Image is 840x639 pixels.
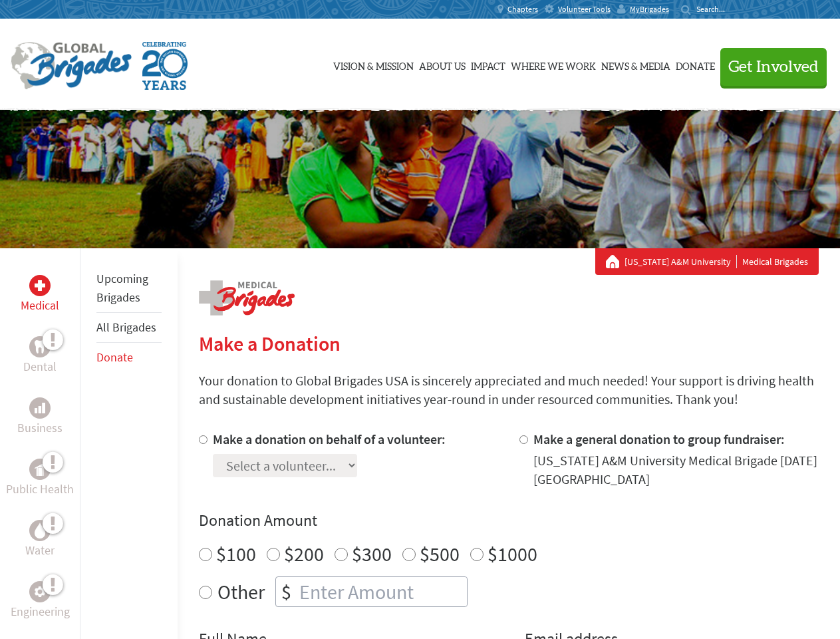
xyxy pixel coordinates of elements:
[29,520,51,541] div: Water
[728,59,819,75] span: Get Involved
[199,371,819,409] p: Your donation to Global Brigades USA is sincerely appreciated and much needed! Your support is dr...
[199,280,295,316] img: logo-medical.png
[11,42,132,90] img: Global Brigades Logo
[96,271,148,305] a: Upcoming Brigades
[142,42,188,90] img: Global Brigades Celebrating 20 Years
[606,255,808,268] div: Medical Brigades
[213,431,446,447] label: Make a donation on behalf of a volunteer:
[558,4,611,15] span: Volunteer Tools
[420,541,460,566] label: $500
[601,31,670,98] a: News & Media
[533,431,785,447] label: Make a general donation to group fundraiser:
[29,581,51,602] div: Engineering
[419,31,466,98] a: About Us
[217,576,265,607] label: Other
[6,459,74,499] a: Public HealthPublic Health
[25,541,55,560] p: Water
[511,31,596,98] a: Where We Work
[533,451,819,489] div: [US_STATE] A&M University Medical Brigade [DATE] [GEOGRAPHIC_DATA]
[21,275,59,315] a: MedicalMedical
[17,397,63,437] a: BusinessBusiness
[676,31,715,98] a: Donate
[35,463,45,476] img: Public Health
[630,4,669,15] span: MyBrigades
[21,296,59,315] p: Medical
[35,523,45,538] img: Water
[199,510,819,531] h4: Donation Amount
[23,357,57,376] p: Dental
[29,336,51,357] div: Dental
[720,48,827,86] button: Get Involved
[35,280,45,291] img: Medical
[507,4,538,15] span: Chapters
[96,319,156,335] a: All Brigades
[297,577,467,606] input: Enter Amount
[471,31,505,98] a: Impact
[11,581,70,621] a: EngineeringEngineering
[488,541,537,566] label: $1000
[25,520,55,560] a: WaterWater
[625,255,737,268] a: [US_STATE] A&M University
[29,459,51,480] div: Public Health
[352,541,392,566] label: $300
[29,275,51,296] div: Medical
[96,313,162,343] li: All Brigades
[23,336,57,376] a: DentalDental
[17,419,63,437] p: Business
[96,349,133,365] a: Donate
[11,602,70,621] p: Engineering
[29,397,51,419] div: Business
[96,264,162,313] li: Upcoming Brigades
[96,343,162,372] li: Donate
[276,577,297,606] div: $
[333,31,414,98] a: Vision & Mission
[6,480,74,499] p: Public Health
[696,4,734,14] input: Search...
[35,340,45,353] img: Dental
[199,331,819,355] h2: Make a Donation
[35,586,45,597] img: Engineering
[35,403,45,413] img: Business
[284,541,324,566] label: $200
[216,541,256,566] label: $100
